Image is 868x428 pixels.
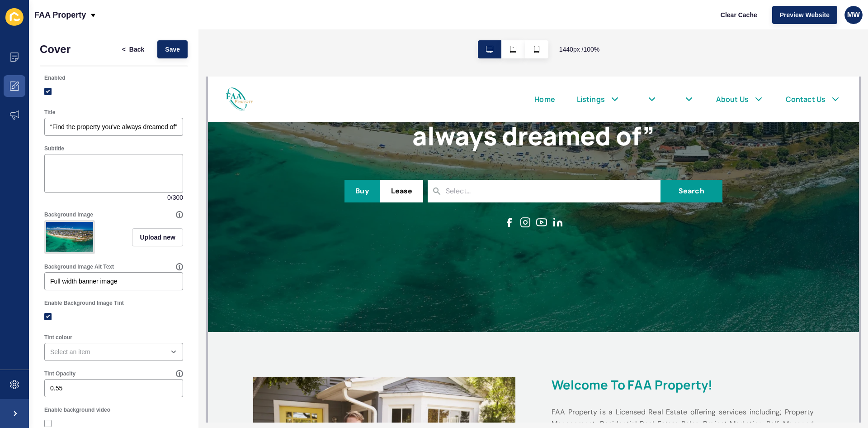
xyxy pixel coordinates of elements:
[772,6,837,24] button: Preview Website
[40,43,71,56] h1: Cover
[132,228,183,246] button: Upload new
[46,222,93,252] img: e3b308cc3841091b2a10e0bd4c0d222b.jpg
[44,406,110,414] label: Enable background video
[559,45,600,54] span: 1440 px / 100 %
[208,77,859,423] iframe: To enrich screen reader interactions, please activate Accessibility in Grammarly extension settings
[171,193,173,202] span: /
[44,74,66,82] label: Enabled
[344,301,606,315] h2: Welcome to FAA Property!
[173,193,183,202] span: 300
[44,334,72,341] label: Tint colour
[114,40,152,58] button: <Back
[167,193,171,202] span: 0
[44,370,75,377] label: Tint Opacity
[4,209,647,250] div: Scroll
[44,211,93,218] label: Background Image
[44,145,64,152] label: Subtitle
[157,40,188,58] button: Save
[453,103,514,126] button: Search
[847,10,860,19] span: MW
[713,6,765,24] button: Clear Cache
[140,233,175,242] span: Upload new
[44,343,183,361] div: open menu
[129,45,144,54] span: Back
[721,10,757,19] span: Clear Cache
[165,45,180,54] span: Save
[122,45,126,54] span: <
[780,10,830,19] span: Preview Website
[44,263,114,270] label: Background Image Alt Text
[44,299,124,307] label: Enable Background Image Tint
[34,4,86,26] p: FAA Property
[44,109,55,116] label: Title
[238,109,283,120] input: Select...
